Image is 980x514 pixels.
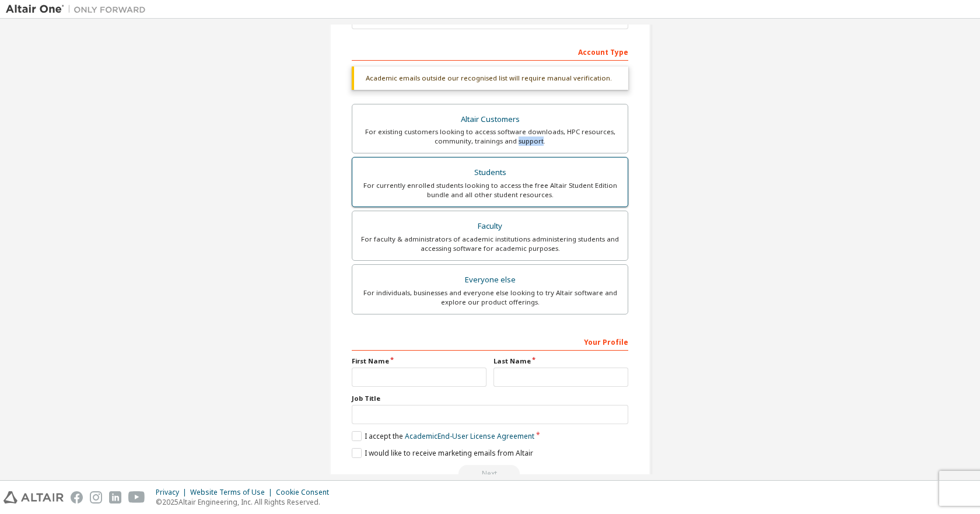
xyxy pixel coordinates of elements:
p: © 2025 Altair Engineering, Inc. All Rights Reserved. [156,497,336,507]
img: Altair One [6,4,152,15]
label: I would like to receive marketing emails from Altair [352,448,533,458]
div: Faculty [359,218,621,235]
label: Job Title [352,394,628,403]
div: Account Type [352,42,628,61]
div: Cookie Consent [276,488,336,497]
div: For individuals, businesses and everyone else looking to try Altair software and explore our prod... [359,288,621,307]
div: Everyone else [359,272,621,288]
div: Website Terms of Use [190,488,276,497]
div: For currently enrolled students looking to access the free Altair Student Edition bundle and all ... [359,181,621,200]
div: Students [359,165,621,181]
div: Read and acccept EULA to continue [352,465,628,482]
div: Altair Customers [359,111,621,128]
div: Academic emails outside our recognised list will require manual verification. [352,67,628,90]
img: linkedin.svg [109,491,121,503]
label: First Name [352,356,487,366]
a: Academic End-User License Agreement [405,431,534,441]
div: Your Profile [352,332,628,351]
label: Last Name [494,356,628,366]
img: facebook.svg [71,491,83,503]
div: For faculty & administrators of academic institutions administering students and accessing softwa... [359,235,621,253]
label: I accept the [352,431,534,441]
img: instagram.svg [90,491,102,503]
img: altair_logo.svg [3,491,64,503]
img: youtube.svg [128,491,145,503]
div: Privacy [156,488,190,497]
div: For existing customers looking to access software downloads, HPC resources, community, trainings ... [359,127,621,146]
